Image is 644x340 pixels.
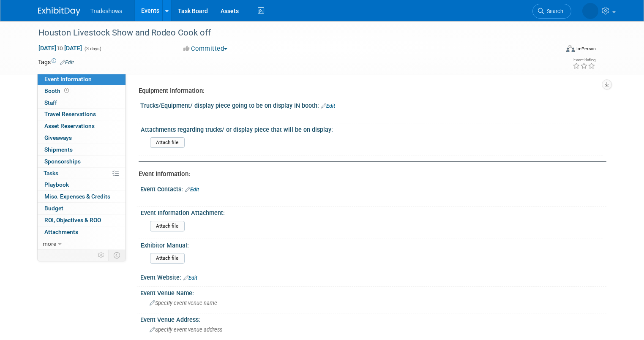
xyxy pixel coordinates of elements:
a: Tasks [38,168,126,179]
a: Edit [60,60,74,65]
span: ROI, Objectives & ROO [44,217,101,223]
div: Attachments regarding trucks/ or display piece that will be on display: [141,123,603,134]
a: Booth [38,85,126,97]
span: Sponsorships [44,158,81,165]
td: Tags [38,58,74,66]
a: Event Information [38,73,126,85]
a: Edit [321,103,335,109]
span: [DATE] [DATE] [38,44,82,52]
span: to [56,45,64,52]
div: Event Rating [573,58,595,62]
span: more [43,240,56,247]
div: Event Information Attachment: [141,207,603,217]
span: Staff [44,99,57,106]
span: Search [544,8,563,14]
div: Equipment Information: [139,87,600,95]
span: Specify event venue address [150,326,222,333]
a: Shipments [38,144,126,155]
a: Edit [185,187,199,193]
button: Committed [180,44,231,53]
td: Toggle Event Tabs [108,250,126,261]
a: Asset Reservations [38,120,126,132]
a: Edit [183,275,197,281]
a: Misc. Expenses & Credits [38,191,126,202]
span: Tradeshows [90,8,123,14]
div: Event Information: [139,170,600,179]
a: Search [532,4,571,19]
span: Budget [44,205,63,212]
a: Sponsorships [38,156,126,167]
td: Personalize Event Tab Strip [94,250,109,261]
a: Attachments [38,226,126,238]
div: Exhibitor Manual: [141,239,603,250]
div: Houston Livestock Show and Rodeo Cook off [35,25,548,41]
span: Misc. Expenses & Credits [44,193,110,200]
div: Event Website: [140,271,606,282]
span: Attachments [44,228,78,235]
a: more [38,238,126,250]
span: Booth [44,87,71,94]
span: Asset Reservations [44,122,95,129]
a: Budget [38,203,126,214]
a: Staff [38,97,126,109]
span: Giveaways [44,134,72,141]
div: Event Venue Name: [140,287,606,297]
span: Specify event venue name [150,300,217,306]
a: ROI, Objectives & ROO [38,215,126,226]
span: Travel Reservations [44,111,96,117]
span: Tasks [44,170,58,177]
div: Event Contacts: [140,183,606,194]
img: Format-Inperson.png [566,45,575,52]
img: ExhibitDay [38,7,80,16]
span: Playbook [44,181,69,188]
a: Playbook [38,179,126,190]
div: Event Venue Address: [140,313,606,324]
a: Travel Reservations [38,109,126,120]
span: (3 days) [84,46,101,52]
span: Shipments [44,146,73,153]
div: In-Person [576,46,596,52]
div: Trucks/Equipment/ display piece going to be on display IN booth: [140,99,606,110]
span: Event Information [44,76,92,82]
a: Giveaways [38,132,126,144]
div: Event Format [513,44,596,57]
img: Kay Reynolds [582,3,598,19]
span: Booth not reserved yet [63,87,71,94]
